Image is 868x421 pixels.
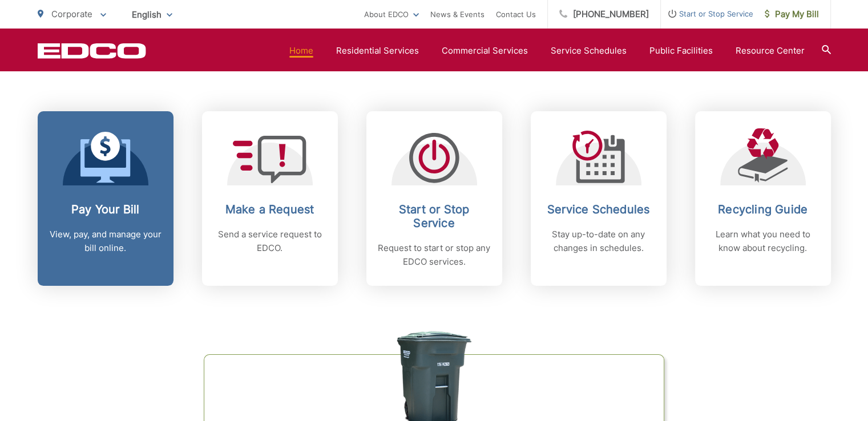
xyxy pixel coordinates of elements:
[213,228,326,255] p: Send a service request to EDCO.
[38,111,173,286] a: Pay Your Bill View, pay, and manage your bill online.
[496,7,536,21] a: Contact Us
[706,228,819,255] p: Learn what you need to know about recycling.
[736,44,805,58] a: Resource Center
[531,111,667,286] a: Service Schedules Stay up-to-date on any changes in schedules.
[695,111,831,286] a: Recycling Guide Learn what you need to know about recycling.
[289,44,313,58] a: Home
[430,7,485,21] a: News & Events
[202,111,338,286] a: Make a Request Send a service request to EDCO.
[765,7,819,21] span: Pay My Bill
[336,44,419,58] a: Residential Services
[649,44,713,58] a: Public Facilities
[123,5,181,25] span: English
[364,7,419,21] a: About EDCO
[551,44,627,58] a: Service Schedules
[378,241,491,269] p: Request to start or stop any EDCO services.
[442,44,528,58] a: Commercial Services
[542,203,655,216] h2: Service Schedules
[49,203,162,216] h2: Pay Your Bill
[38,43,146,59] a: EDCD logo. Return to the homepage.
[706,203,819,216] h2: Recycling Guide
[542,228,655,255] p: Stay up-to-date on any changes in schedules.
[213,203,326,216] h2: Make a Request
[49,228,162,255] p: View, pay, and manage your bill online.
[378,203,491,230] h2: Start or Stop Service
[51,9,92,19] span: Corporate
